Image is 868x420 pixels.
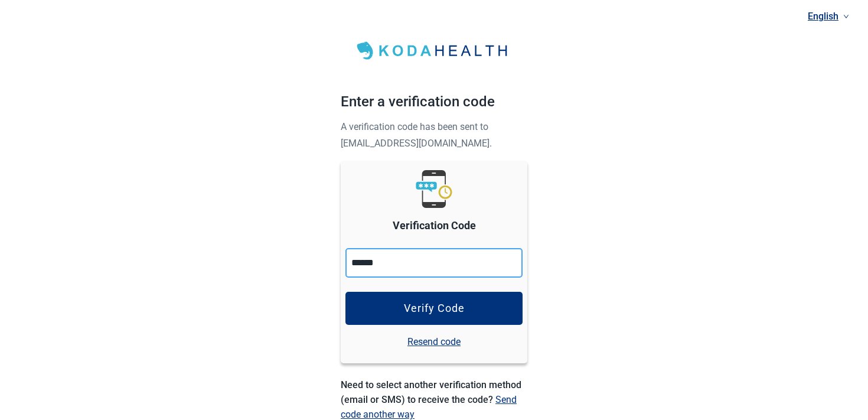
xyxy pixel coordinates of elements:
label: Verification Code [393,217,476,234]
div: Verify Code [404,302,465,314]
span: Need to select another verification method (email or SMS) to receive the code? [341,379,521,405]
img: Koda Health [350,38,518,64]
button: Verify Code [345,292,523,325]
a: Resend code [407,334,461,349]
a: Current language: English [803,6,854,26]
span: down [843,14,849,19]
span: A verification code has been sent to [EMAIL_ADDRESS][DOMAIN_NAME]. [341,121,492,149]
h1: Enter a verification code [341,91,527,118]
